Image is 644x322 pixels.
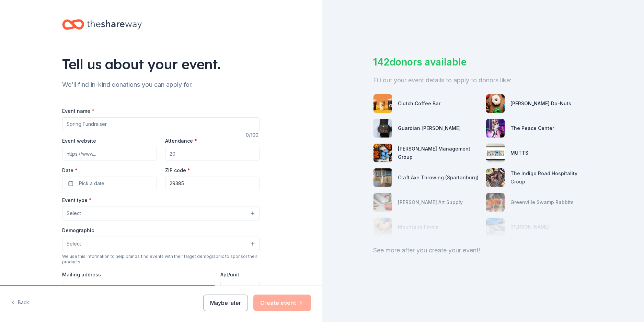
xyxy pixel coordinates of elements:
[398,145,480,161] div: [PERSON_NAME] Management Group
[398,124,461,132] div: Guardian [PERSON_NAME]
[165,167,190,174] label: ZIP code
[165,177,260,190] input: 12345 (U.S. only)
[486,94,505,113] img: photo for Shipley Do-Nuts
[11,296,29,310] button: Back
[62,281,215,295] input: Enter a US address
[510,124,554,132] div: The Peace Center
[62,206,260,220] button: Select
[373,144,392,162] img: photo for Avants Management Group
[62,227,94,234] label: Demographic
[373,55,593,69] div: 142 donors available
[67,209,81,217] span: Select
[398,99,440,108] div: Clutch Coffee Bar
[62,55,260,74] div: Tell us about your event.
[62,271,101,278] label: Mailing address
[67,240,81,248] span: Select
[510,149,528,157] div: MUTTS
[220,281,260,295] input: #
[62,197,92,204] label: Event type
[62,237,260,251] button: Select
[62,138,96,144] label: Event website
[373,245,593,256] div: See more after you create your event!
[373,94,392,113] img: photo for Clutch Coffee Bar
[62,167,157,174] label: Date
[62,108,94,115] label: Event name
[203,295,248,311] button: Maybe later
[246,131,260,139] div: 0 /100
[62,177,157,190] button: Pick a date
[62,147,157,160] input: https://www...
[62,254,260,265] div: We use this information to help brands find events with their target demographic to sponsor their...
[62,117,260,131] input: Spring Fundraiser
[165,147,260,160] input: 20
[220,271,239,278] label: Apt/unit
[373,75,593,86] div: Fill out your event details to apply to donors like:
[165,138,197,144] label: Attendance
[373,119,392,138] img: photo for Guardian Angel Device
[486,144,505,162] img: photo for MUTTS
[79,179,104,188] span: Pick a date
[62,79,260,90] div: We'll find in-kind donations you can apply for.
[510,99,571,108] div: [PERSON_NAME] Do-Nuts
[486,119,505,138] img: photo for The Peace Center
